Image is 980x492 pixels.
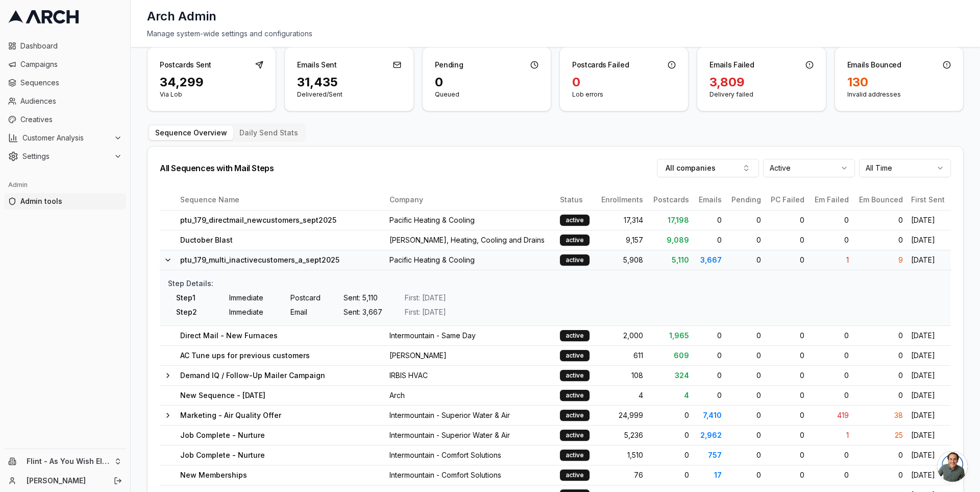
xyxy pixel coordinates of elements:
td: 0 [853,365,907,385]
div: Postcards Sent [160,60,211,70]
td: 0 [726,405,765,425]
span: Customer Analysis [22,133,110,143]
div: 130 [847,74,951,90]
td: [DATE] [907,210,951,230]
td: 2,000 [595,325,647,345]
td: 0 [647,465,693,485]
td: 0 [765,425,809,445]
td: 0 [808,325,853,345]
button: Sequence Overview [149,126,233,140]
td: 76 [595,465,647,485]
td: New Memberships [176,465,385,485]
td: 0 [853,465,907,485]
td: Pacific Heating & Cooling [385,210,556,230]
div: active [560,470,590,481]
a: Creatives [4,111,126,128]
span: Audiences [20,96,122,106]
span: 17,198 [668,216,689,224]
div: Emails Bounced [847,60,901,70]
div: Postcards Failed [572,60,629,70]
span: Admin tools [20,196,122,206]
td: Demand IQ / Follow-Up Mailer Campaign [176,365,385,385]
span: 5,110 [672,255,689,264]
button: Customer Analysis [4,130,126,146]
span: Sequences [20,78,122,88]
span: 324 [675,371,689,380]
td: [DATE] [907,250,951,270]
td: Direct Mail - New Furnaces [176,325,385,345]
td: 0 [726,250,765,270]
td: 0 [693,345,726,365]
p: Via Lob [160,90,263,99]
span: Creatives [20,114,122,125]
a: Sequences [4,75,126,91]
div: Open chat [937,451,968,482]
td: Pacific Heating & Cooling [385,250,556,270]
span: Settings [22,151,110,161]
td: 0 [647,425,693,445]
div: All Sequences with Mail Steps [160,164,274,172]
td: 5,236 [595,425,647,445]
td: [DATE] [907,230,951,250]
div: First: [DATE] [405,293,446,303]
td: 0 [853,325,907,345]
td: 17,314 [595,210,647,230]
div: Postcard [290,293,331,303]
td: 0 [853,385,907,405]
div: active [560,370,590,381]
td: [PERSON_NAME], Heating, Cooling and Drains [385,230,556,250]
td: 0 [647,445,693,465]
td: Intermountain - Superior Water & Air [385,425,556,445]
td: 9,157 [595,230,647,250]
div: Step 2 [176,307,217,317]
td: [PERSON_NAME] [385,345,556,365]
span: Dashboard [20,41,122,51]
div: Immediate [229,293,278,303]
div: First: [DATE] [405,307,446,317]
a: Dashboard [4,38,126,54]
div: active [560,430,590,441]
td: 0 [647,405,693,425]
td: 0 [693,230,726,250]
td: 108 [595,365,647,385]
h1: Arch Admin [147,8,216,25]
div: active [560,254,590,266]
td: 0 [765,385,809,405]
div: 0 [435,74,538,90]
span: 9 [898,255,903,264]
span: 9,089 [667,236,689,244]
span: Campaigns [20,59,122,69]
div: Admin [4,177,126,193]
div: Emails Failed [709,60,754,70]
td: 0 [853,230,907,250]
td: 0 [765,250,809,270]
td: Job Complete - Nurture [176,445,385,465]
td: 0 [808,365,853,385]
span: 1 [846,431,849,439]
td: 0 [765,210,809,230]
td: [DATE] [907,365,951,385]
td: 611 [595,345,647,365]
div: active [560,450,590,461]
td: 0 [765,365,809,385]
button: Log out [111,474,125,488]
td: 0 [693,325,726,345]
td: 0 [693,365,726,385]
td: 0 [808,210,853,230]
td: ptu_179_multi_inactivecustomers_a_sept2025 [176,250,385,270]
div: 0 [572,74,676,90]
span: 609 [674,351,689,360]
td: Intermountain - Same Day [385,325,556,345]
td: 5,908 [595,250,647,270]
td: [DATE] [907,445,951,465]
td: Intermountain - Superior Water & Air [385,405,556,425]
td: 0 [726,325,765,345]
div: Step Details: [168,278,943,289]
div: active [560,350,590,361]
td: Job Complete - Nurture [176,425,385,445]
td: 0 [808,230,853,250]
td: 0 [853,445,907,465]
button: All companies [657,159,759,177]
a: Admin tools [4,193,126,209]
td: Intermountain - Comfort Solutions [385,465,556,485]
